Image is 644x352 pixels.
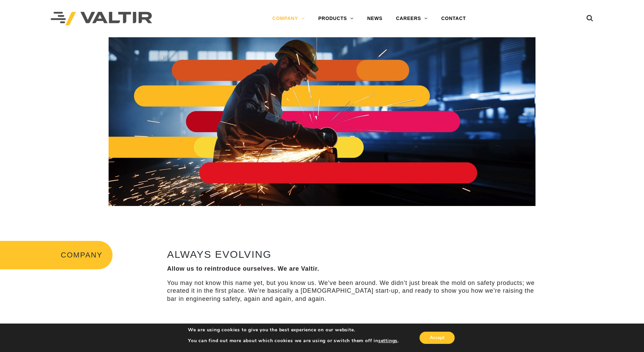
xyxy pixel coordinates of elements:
[360,12,389,25] a: NEWS
[188,338,399,344] p: You can find out more about which cookies we are using or switch them off in .
[420,332,455,344] button: Accept
[311,12,360,25] a: PRODUCTS
[434,12,473,25] a: CONTACT
[188,327,399,333] p: We are using cookies to give you the best experience on our website.
[378,338,398,344] button: settings
[167,265,319,272] strong: Allow us to reintroduce ourselves. We are Valtir.
[265,12,311,25] a: COMPANY
[389,12,434,25] a: CAREERS
[51,12,152,26] img: Valtir
[167,279,541,303] p: You may not know this name yet, but you know us. We’ve been around. We didn’t just break the mold...
[167,249,541,260] h2: ALWAYS EVOLVING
